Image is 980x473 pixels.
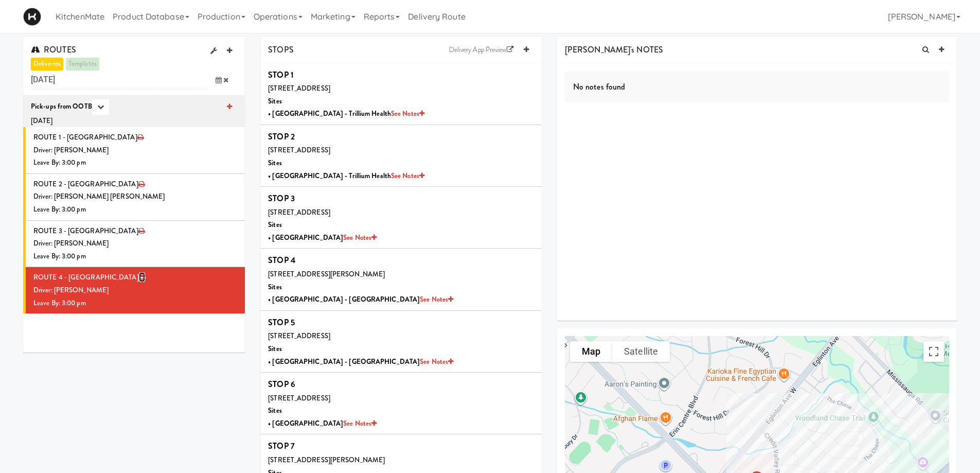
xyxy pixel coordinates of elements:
div: [STREET_ADDRESS] [268,144,534,157]
span: [PERSON_NAME]'s NOTES [565,44,663,56]
span: ROUTE 3 - [GEOGRAPHIC_DATA] [33,226,138,236]
li: ROUTE 2 - [GEOGRAPHIC_DATA]Driver: [PERSON_NAME] [PERSON_NAME]Leave By: 3:00 pm [23,174,245,221]
div: Driver: [PERSON_NAME] [PERSON_NAME] [33,190,237,203]
a: templates [66,58,99,71]
li: STOP 3[STREET_ADDRESS]Sites• [GEOGRAPHIC_DATA]See Notes [260,187,542,249]
div: [STREET_ADDRESS] [268,82,534,95]
b: Sites [268,220,282,230]
b: STOP 6 [268,378,295,390]
b: Sites [268,406,282,415]
div: Leave By: 3:00 pm [33,203,237,216]
div: [STREET_ADDRESS] [268,206,534,219]
b: Sites [268,344,282,354]
li: STOP 6[STREET_ADDRESS]Sites• [GEOGRAPHIC_DATA]See Notes [260,373,542,434]
li: STOP 4[STREET_ADDRESS][PERSON_NAME]Sites• [GEOGRAPHIC_DATA] - [GEOGRAPHIC_DATA]See Notes [260,249,542,310]
button: Show street map [570,341,612,362]
li: STOP 2[STREET_ADDRESS]Sites• [GEOGRAPHIC_DATA] - Trillium HealthSee Notes [260,125,542,187]
b: • [GEOGRAPHIC_DATA] [268,233,377,242]
b: • [GEOGRAPHIC_DATA] - [GEOGRAPHIC_DATA] [268,357,453,366]
li: ROUTE 4 - [GEOGRAPHIC_DATA]Driver: [PERSON_NAME]Leave By: 3:00 pm [23,267,245,313]
b: • [GEOGRAPHIC_DATA] - Trillium Health [268,171,424,181]
span: ROUTE 4 - [GEOGRAPHIC_DATA] [33,272,139,282]
div: Driver: [PERSON_NAME] [33,284,237,297]
b: STOP 7 [268,440,295,452]
b: Sites [268,96,282,106]
b: STOP 4 [268,254,296,266]
a: See Notes [420,294,453,304]
div: Leave By: 3:00 pm [33,297,237,310]
div: Driver: [PERSON_NAME] [33,144,237,157]
b: Sites [268,282,282,292]
span: STOPS [268,44,294,56]
li: STOP 1[STREET_ADDRESS]Sites• [GEOGRAPHIC_DATA] - Trillium HealthSee Notes [260,63,542,125]
button: Show satellite imagery [612,341,670,362]
div: Leave By: 3:00 pm [33,250,237,263]
b: STOP 3 [268,192,295,204]
b: STOP 2 [268,131,295,143]
div: Leave By: 3:00 pm [33,156,237,169]
a: See Notes [391,109,424,118]
b: • [GEOGRAPHIC_DATA] - [GEOGRAPHIC_DATA] [268,294,453,304]
a: See Notes [420,357,453,366]
b: Sites [268,158,282,168]
div: [STREET_ADDRESS][PERSON_NAME] [268,268,534,281]
a: See Notes [343,418,377,428]
span: ROUTE 2 - [GEOGRAPHIC_DATA] [33,179,138,189]
b: • [GEOGRAPHIC_DATA] [268,418,377,428]
div: [STREET_ADDRESS] [268,392,534,405]
b: STOP 1 [268,69,294,81]
div: [STREET_ADDRESS] [268,330,534,343]
span: ROUTES [31,44,76,56]
a: See Notes [391,171,424,181]
span: ROUTE 1 - [GEOGRAPHIC_DATA] [33,132,137,142]
a: See Notes [343,233,377,242]
a: deliveries [31,58,63,71]
li: STOP 5[STREET_ADDRESS]Sites• [GEOGRAPHIC_DATA] - [GEOGRAPHIC_DATA]See Notes [260,311,542,373]
div: [STREET_ADDRESS][PERSON_NAME] [268,454,534,467]
div: No notes found [565,71,949,103]
li: ROUTE 1 - [GEOGRAPHIC_DATA]Driver: [PERSON_NAME]Leave By: 3:00 pm [23,127,245,174]
div: [DATE] [31,115,237,128]
a: Delivery App Preview [444,42,519,58]
button: Toggle fullscreen view [923,341,944,362]
img: Micromart [23,8,41,26]
li: ROUTE 3 - [GEOGRAPHIC_DATA]Driver: [PERSON_NAME]Leave By: 3:00 pm [23,221,245,268]
b: Pick-ups from OOTB [31,101,92,111]
div: Driver: [PERSON_NAME] [33,237,237,250]
b: • [GEOGRAPHIC_DATA] - Trillium Health [268,109,424,118]
b: STOP 5 [268,317,295,328]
